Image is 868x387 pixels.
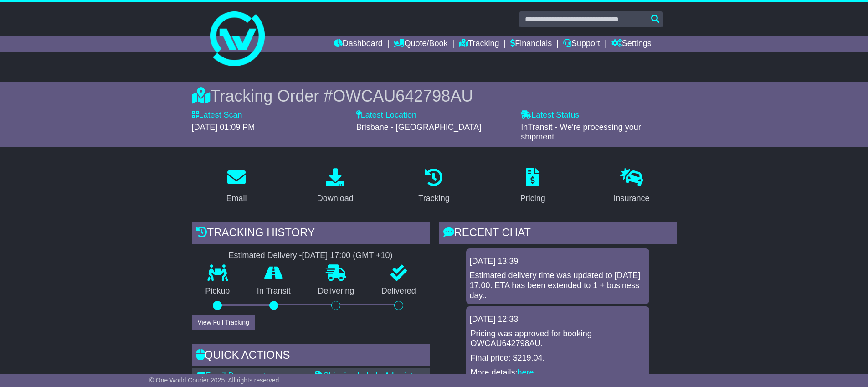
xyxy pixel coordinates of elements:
[521,110,579,120] label: Latest Status
[317,192,354,205] div: Download
[192,315,255,330] button: View Full Tracking
[192,110,242,120] label: Latest Scan
[192,123,255,132] span: [DATE] 01:09 PM
[192,222,430,246] div: Tracking history
[459,36,499,52] a: Tracking
[356,110,416,120] label: Latest Location
[315,371,420,380] a: Shipping Label - A4 printer
[368,286,430,296] p: Delivered
[334,36,383,52] a: Dashboard
[439,222,677,246] div: RECENT CHAT
[514,165,551,208] a: Pricing
[226,192,247,205] div: Email
[470,271,646,300] div: Estimated delivery time was updated to [DATE] 17:00. ETA has been extended to 1 + business day..
[521,123,641,142] span: InTransit - We're processing your shipment
[611,36,652,52] a: Settings
[311,165,360,208] a: Download
[356,123,481,132] span: Brisbane - [GEOGRAPHIC_DATA]
[304,286,368,296] p: Delivering
[471,368,645,378] p: More details: .
[302,251,393,261] div: [DATE] 17:00 (GMT +10)
[471,353,645,363] p: Final price: $219.04.
[149,377,281,384] span: © One World Courier 2025. All rights reserved.
[614,192,650,205] div: Insurance
[192,86,677,106] div: Tracking Order #
[518,368,534,377] a: here
[412,165,455,208] a: Tracking
[394,36,447,52] a: Quote/Book
[243,286,304,296] p: In Transit
[470,257,646,267] div: [DATE] 13:39
[333,87,473,105] span: OWCAU642798AU
[510,36,552,52] a: Financials
[418,192,449,205] div: Tracking
[563,36,600,52] a: Support
[192,344,430,369] div: Quick Actions
[471,329,645,349] p: Pricing was approved for booking OWCAU642798AU.
[192,286,244,296] p: Pickup
[197,371,270,380] a: Email Documents
[220,165,252,208] a: Email
[520,192,545,205] div: Pricing
[192,251,430,261] div: Estimated Delivery -
[608,165,656,208] a: Insurance
[470,315,646,325] div: [DATE] 12:33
